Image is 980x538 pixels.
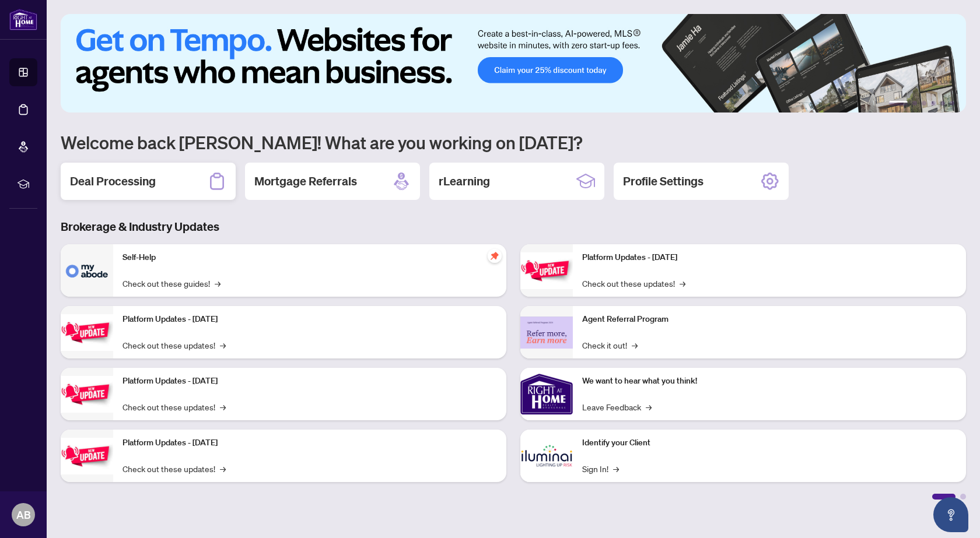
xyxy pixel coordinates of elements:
[623,173,703,189] h2: Profile Settings
[123,375,497,388] p: Platform Updates - [DATE]
[439,173,490,189] h2: rLearning
[582,400,652,413] a: Leave Feedback→
[61,438,113,474] img: Platform Updates - July 8, 2025
[646,400,652,413] span: →
[123,277,220,290] a: Check out these guides!→
[931,101,936,106] button: 4
[582,251,957,264] p: Platform Updates - [DATE]
[680,277,685,290] span: →
[61,14,966,112] img: Slide 0
[254,173,357,189] h2: Mortgage Referrals
[582,313,957,326] p: Agent Referral Program
[940,101,945,106] button: 5
[123,251,497,264] p: Self-Help
[70,173,156,189] h2: Deal Processing
[582,339,638,351] a: Check it out!→
[61,376,113,413] img: Platform Updates - July 21, 2025
[582,375,957,388] p: We want to hear what you think!
[123,437,497,449] p: Platform Updates - [DATE]
[933,497,968,532] button: Open asap
[61,244,113,297] img: Self-Help
[912,101,917,106] button: 2
[61,314,113,351] img: Platform Updates - September 16, 2025
[613,462,619,475] span: →
[582,437,957,449] p: Identify your Client
[582,277,685,290] a: Check out these updates!→
[488,249,502,263] span: pushpin
[123,462,226,475] a: Check out these updates!→
[220,462,226,475] span: →
[520,368,573,420] img: We want to hear what you think!
[520,317,573,349] img: Agent Referral Program
[922,101,926,106] button: 3
[632,339,638,351] span: →
[61,131,966,153] h1: Welcome back [PERSON_NAME]! What are you working on [DATE]?
[215,277,220,290] span: →
[16,507,31,523] span: AB
[123,313,497,326] p: Platform Updates - [DATE]
[9,9,37,30] img: logo
[582,462,619,475] a: Sign In!→
[61,219,966,235] h3: Brokerage & Industry Updates
[520,430,573,482] img: Identify your Client
[220,400,226,413] span: →
[220,339,226,351] span: →
[520,252,573,289] img: Platform Updates - June 23, 2025
[123,400,226,413] a: Check out these updates!→
[889,101,908,106] button: 1
[123,339,226,351] a: Check out these updates!→
[950,101,954,106] button: 6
